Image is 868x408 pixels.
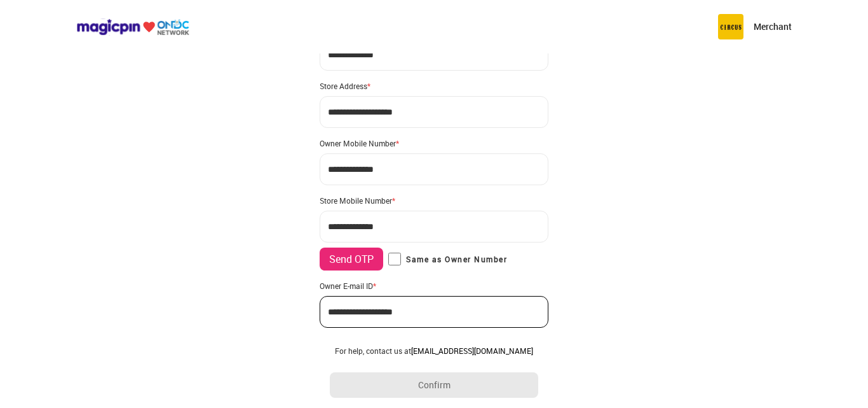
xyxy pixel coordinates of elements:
[320,138,548,148] div: Owner Mobile Number
[320,248,383,271] button: Send OTP
[320,195,548,206] div: Store Mobile Number
[76,18,189,36] img: ondc-logo-new-small.8a59708e.svg
[320,81,548,91] div: Store Address
[330,346,538,356] div: For help, contact us at
[754,20,792,33] p: Merchant
[330,372,538,398] button: Confirm
[388,253,507,265] label: Same as Owner Number
[320,281,548,291] div: Owner E-mail ID
[411,346,533,356] a: [EMAIL_ADDRESS][DOMAIN_NAME]
[718,14,743,39] img: circus.b677b59b.png
[388,253,401,265] input: Same as Owner Number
